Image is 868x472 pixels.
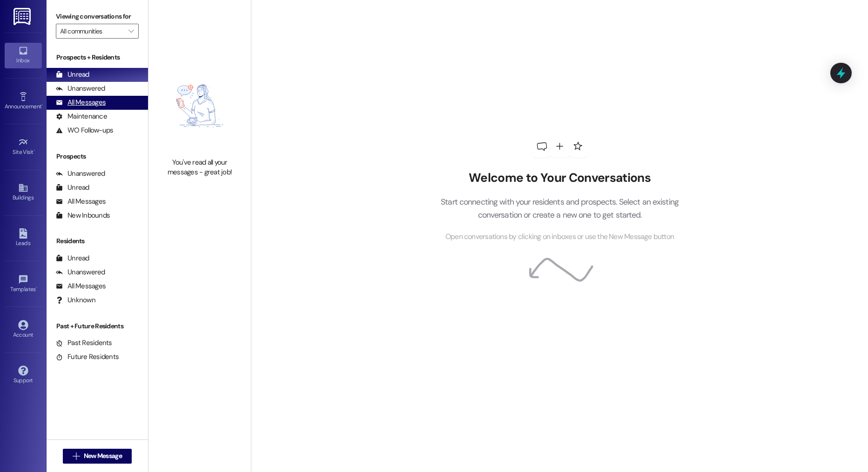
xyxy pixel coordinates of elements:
[84,451,122,461] span: New Message
[159,59,241,153] img: empty-state
[63,449,132,464] button: New Message
[5,272,42,297] a: Templates •
[34,147,35,154] span: •
[56,112,107,121] div: Maintenance
[47,236,148,246] div: Residents
[445,231,674,243] span: Open conversations by clicking on inboxes or use the New Message button
[5,363,42,388] a: Support
[56,352,119,362] div: Future Residents
[56,169,105,179] div: Unanswered
[47,53,148,62] div: Prospects + Residents
[159,158,241,178] div: You've read all your messages - great job!
[56,98,106,107] div: All Messages
[56,253,89,263] div: Unread
[73,452,80,460] i: 
[56,338,112,348] div: Past Residents
[128,27,134,35] i: 
[56,126,113,135] div: WO Follow-ups
[56,84,105,93] div: Unanswered
[5,226,42,251] a: Leads
[56,9,139,24] label: Viewing conversations for
[56,70,89,80] div: Unread
[60,24,124,39] input: All communities
[56,267,105,277] div: Unanswered
[5,317,42,342] a: Account
[56,211,110,220] div: New Inbounds
[427,195,693,222] p: Start connecting with your residents and prospects. Select an existing conversation or create a n...
[5,43,42,68] a: Inbox
[47,152,148,161] div: Prospects
[47,321,148,331] div: Past + Future Residents
[56,295,95,305] div: Unknown
[5,180,42,205] a: Buildings
[41,102,43,108] span: •
[5,134,42,160] a: Site Visit •
[56,183,89,193] div: Unread
[13,8,33,25] img: ResiDesk Logo
[56,197,106,206] div: All Messages
[427,171,693,186] h2: Welcome to Your Conversations
[36,285,37,291] span: •
[56,281,106,291] div: All Messages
